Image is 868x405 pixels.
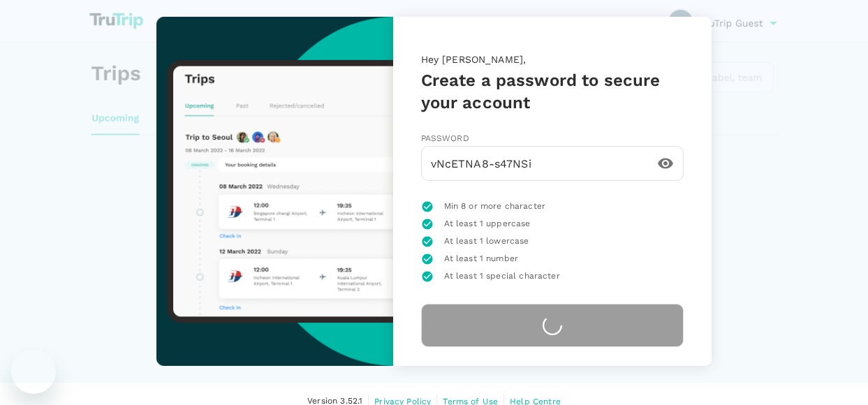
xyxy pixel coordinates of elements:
[421,52,684,69] p: Hey [PERSON_NAME],
[421,133,469,143] span: Password
[649,147,682,180] button: toggle password visibility
[11,349,56,394] iframe: Button to launch messaging window
[444,270,560,283] span: At least 1 special character
[444,217,531,231] span: At least 1 uppercase
[444,235,529,249] span: At least 1 lowercase
[444,252,519,266] span: At least 1 number
[444,200,545,214] span: Min 8 or more character
[156,17,392,366] img: trutrip-set-password
[421,69,684,114] h5: Create a password to secure your account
